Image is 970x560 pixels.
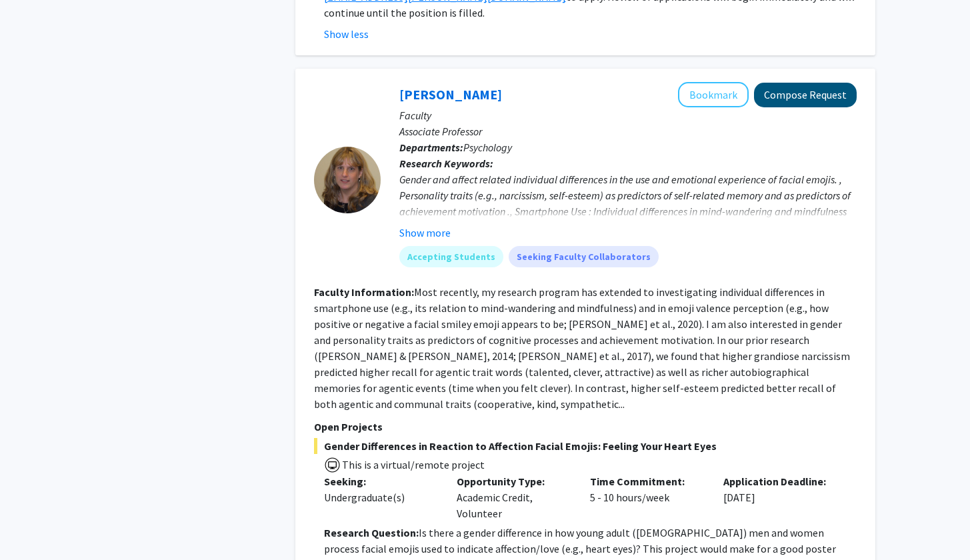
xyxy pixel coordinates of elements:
button: Show less [324,26,369,42]
span: Gender Differences in Reaction to Affection Facial Emojis: Feeling Your Heart Eyes [314,438,857,454]
button: Compose Request to Lara Jones [754,83,857,107]
iframe: Chat [10,500,57,550]
p: Application Deadline: [723,473,837,489]
div: Gender and affect related individual differences in the use and emotional experience of facial em... [399,171,857,267]
p: Time Commitment: [590,473,703,489]
button: Add Lara Jones to Bookmarks [678,82,749,107]
span: This is a virtual/remote project [341,458,485,471]
p: Seeking: [324,473,437,489]
b: Faculty Information: [314,285,414,299]
p: Associate Professor [399,123,857,139]
b: Research Keywords: [399,157,493,170]
div: [DATE] [713,473,847,521]
div: 5 - 10 hours/week [580,473,713,521]
div: Academic Credit, Volunteer [447,473,580,521]
p: Faculty [399,107,857,123]
strong: Research Question: [324,526,419,539]
div: Undergraduate(s) [324,489,437,505]
p: Open Projects [314,419,857,435]
span: Psychology [463,141,512,154]
p: Opportunity Type: [457,473,570,489]
mat-chip: Seeking Faculty Collaborators [509,246,659,267]
fg-read-more: Most recently, my research program has extended to investigating individual differences in smartp... [314,285,850,411]
mat-chip: Accepting Students [399,246,503,267]
button: Show more [399,225,451,241]
a: [PERSON_NAME] [399,86,502,103]
b: Departments: [399,141,463,154]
